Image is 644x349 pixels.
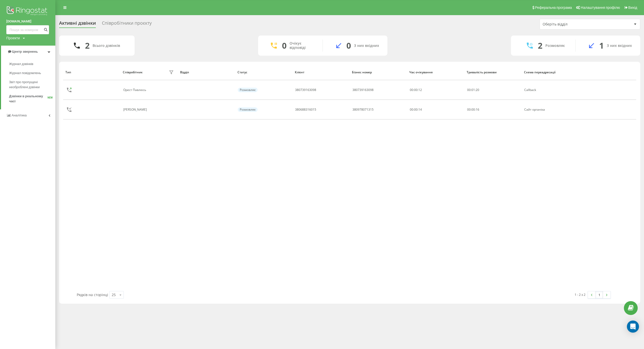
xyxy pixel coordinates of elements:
div: : : [467,108,479,111]
div: Клієнт [295,71,347,74]
div: Співробітник [123,71,143,74]
span: 20 [476,88,479,92]
div: 0 [282,41,287,50]
div: 00:00:12 [410,88,462,92]
a: 1 [595,291,603,298]
div: : : [467,88,479,92]
div: Проекти [6,36,20,41]
div: Співробітники проєкту [102,20,152,28]
a: Звіт про пропущені необроблені дзвінки [9,78,55,92]
div: 380688316015 [295,108,316,111]
div: Очікує відповіді [290,41,315,50]
span: Аналiтика [12,113,27,117]
span: Налаштування профілю [581,6,620,10]
span: Звіт про пропущені необроблені дзвінки [9,80,53,90]
div: Розмовляє [238,107,258,112]
div: 2 [85,41,90,50]
div: Всього дзвінків [93,44,120,48]
span: Журнал дзвінків [9,61,33,67]
span: 00 [467,107,471,112]
div: Callback [524,88,576,92]
div: З них вхідних [354,44,379,48]
a: [DOMAIN_NAME] [6,19,49,24]
div: Час очікування [409,71,462,74]
span: Реферальна програма [535,6,572,10]
a: Журнал дзвінків [9,59,55,69]
div: Відділ [180,71,233,74]
span: Дзвінки в реальному часі [9,94,48,104]
span: 00 [467,88,471,92]
span: 00 [471,107,475,112]
div: Open Intercom Messenger [627,321,639,333]
div: [PERSON_NAME] [123,108,148,111]
div: 1 - 2 з 2 [575,292,585,297]
a: Центр звернень [1,46,55,58]
div: Оберіть відділ [543,22,603,26]
span: 01 [471,88,475,92]
div: Статус [237,71,290,74]
div: 1 [599,41,604,50]
div: 25 [112,292,116,297]
div: Бізнес номер [352,71,405,74]
input: Пошук за номером [6,25,49,34]
div: Розмовляє [238,88,258,92]
div: 380739163098 [295,88,316,92]
div: Активні дзвінки [59,20,96,28]
div: Сайт органіка [524,108,576,111]
div: Тип [65,71,118,74]
img: Ringostat logo [6,5,49,18]
div: 0 [346,41,351,50]
span: Вихід [628,6,637,10]
span: 16 [476,107,479,112]
div: Розмовляє [545,44,565,48]
div: Схема переадресації [524,71,577,74]
div: З них вхідних [607,44,632,48]
span: Рядків на сторінці [77,292,108,297]
div: Орест Павлюсь [123,88,147,92]
div: 380978071315 [352,108,374,111]
a: Журнал повідомлень [9,69,55,78]
span: Центр звернень [12,50,38,53]
div: 00:00:14 [410,108,462,111]
div: Тривалість розмови [467,71,519,74]
span: Журнал повідомлень [9,71,41,76]
div: 380739163098 [352,88,374,92]
a: Дзвінки в реальному часіNEW [9,92,55,106]
div: 2 [538,41,542,50]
